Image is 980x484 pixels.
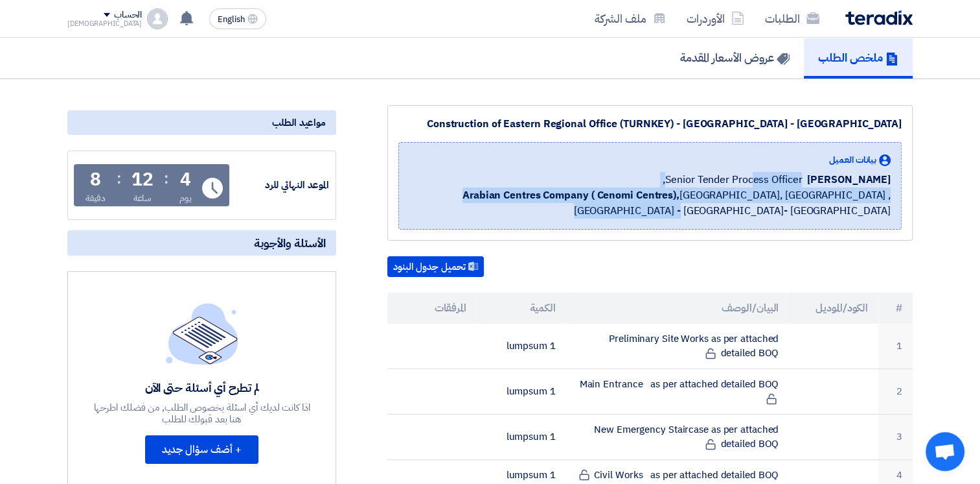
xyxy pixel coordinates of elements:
[462,188,679,203] b: Arabian Centres Company ( Cenomi Centres),
[232,178,329,193] div: الموعد النهائي للرد
[477,369,566,414] td: 1 lumpsum
[566,369,790,414] td: Main Entrance as per attached detailed BOQ
[179,191,192,205] div: يوم
[133,191,152,205] div: ساعة
[789,293,878,324] th: الكود/الموديل
[680,50,790,65] h5: عروض الأسعار المقدمة
[116,167,120,190] div: :
[676,3,755,34] a: الأوردرات
[85,191,106,205] div: دقيقة
[666,37,804,79] a: عروض الأسعار المقدمة
[90,171,101,189] div: 8
[477,414,566,459] td: 1 lumpsum
[829,153,876,167] span: بيانات العميل
[818,50,898,65] h5: ملخص الطلب
[409,188,891,219] span: [GEOGRAPHIC_DATA], [GEOGRAPHIC_DATA] ,[GEOGRAPHIC_DATA] - [GEOGRAPHIC_DATA]- [GEOGRAPHIC_DATA]
[218,15,245,24] span: English
[878,324,913,369] td: 1
[477,324,566,369] td: 1 lumpsum
[878,414,913,459] td: 3
[145,435,258,464] button: + أضف سؤال جديد
[131,171,154,189] div: 12
[566,293,790,324] th: البيان/الوصف
[477,293,566,324] th: الكمية
[387,293,477,324] th: المرفقات
[398,116,902,132] div: Construction of Eastern Regional Office (TURNKEY) - [GEOGRAPHIC_DATA] - [GEOGRAPHIC_DATA]
[254,236,326,250] span: الأسئلة والأجوبة
[926,432,964,471] a: Open chat
[566,324,790,369] td: Preliminary Site Works as per attached detailed BOQ
[147,8,168,29] img: profile_test.png
[584,3,676,34] a: ملف الشركة
[114,10,142,21] div: الحساب
[180,171,191,189] div: 4
[804,37,913,79] a: ملخص الطلب
[209,8,266,29] button: English
[164,167,168,190] div: :
[67,20,142,27] div: [DEMOGRAPHIC_DATA]
[755,3,830,34] a: الطلبات
[92,380,312,395] div: لم تطرح أي أسئلة حتى الآن
[566,414,790,459] td: New Emergency Staircase as per attached detailed BOQ
[663,172,802,188] span: Senior Tender Process Officer,
[92,402,312,425] div: اذا كانت لديك أي اسئلة بخصوص الطلب, من فضلك اطرحها هنا بعد قبولك للطلب
[845,10,913,25] img: Teradix logo
[807,172,891,188] span: [PERSON_NAME]
[878,293,913,324] th: #
[67,110,336,135] div: مواعيد الطلب
[878,369,913,414] td: 2
[166,303,238,364] img: empty_state_list.svg
[387,256,484,277] button: تحميل جدول البنود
